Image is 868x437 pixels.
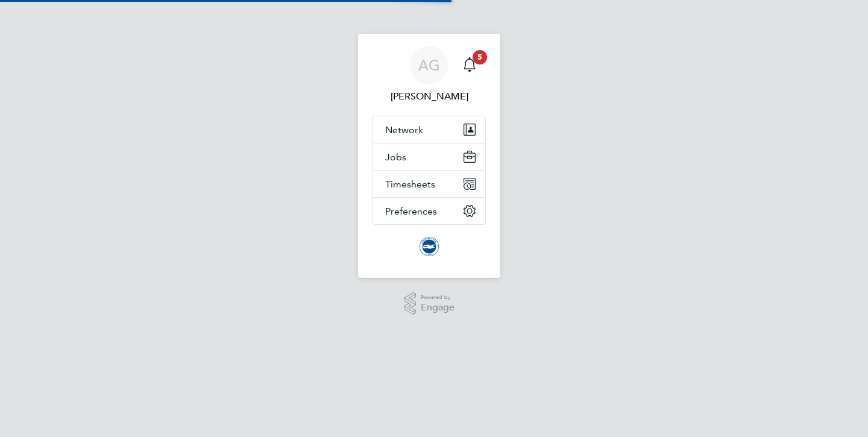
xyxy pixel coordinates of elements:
span: Jobs [385,151,406,163]
nav: Main navigation [358,34,500,278]
span: Alek Gross [373,89,486,104]
span: 5 [473,50,487,64]
img: brightonandhovealbion-logo-retina.png [420,237,439,256]
button: Timesheets [373,171,485,197]
button: Jobs [373,143,485,170]
span: Engage [421,303,454,313]
a: AG[PERSON_NAME] [373,46,486,104]
a: 5 [458,46,482,84]
span: Powered by [421,292,454,303]
span: AG [418,57,440,73]
a: Powered byEngage [404,292,455,315]
span: Network [385,124,423,136]
span: Preferences [385,206,437,217]
button: Preferences [373,198,485,224]
span: Timesheets [385,178,435,190]
a: Go to home page [373,237,486,256]
button: Network [373,116,485,143]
